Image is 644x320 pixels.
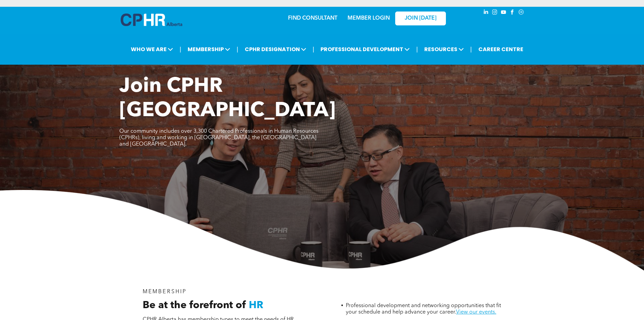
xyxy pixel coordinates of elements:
li: | [237,42,238,56]
span: PROFESSIONAL DEVELOPMENT [318,43,412,56]
span: Be at the forefront of [143,300,246,311]
a: FIND CONSULTANT [288,16,337,21]
span: RESOURCES [422,43,466,56]
a: youtube [500,8,507,18]
span: Our community includes over 3,300 Chartered Professionals in Human Resources (CPHRs), living and ... [119,129,318,147]
a: linkedin [482,8,490,18]
span: HR [249,300,263,311]
li: | [313,42,314,56]
a: MEMBER LOGIN [348,16,390,21]
img: A blue and white logo for cp alberta [121,14,182,26]
a: Social network [518,8,525,18]
span: MEMBERSHIP [186,43,232,56]
a: JOIN [DATE] [395,12,446,25]
a: instagram [491,8,499,18]
li: | [180,42,181,56]
span: MEMBERSHIP [143,289,187,295]
span: Professional development and networking opportunities that fit your schedule and help advance you... [346,303,501,315]
li: | [470,42,472,56]
span: Join CPHR [GEOGRAPHIC_DATA] [119,77,336,121]
a: CAREER CENTRE [476,43,525,56]
span: WHO WE ARE [129,43,175,56]
li: | [416,42,418,56]
span: CPHR DESIGNATION [243,43,308,56]
a: View our events. [456,310,496,315]
a: facebook [509,8,516,18]
span: JOIN [DATE] [405,15,436,22]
